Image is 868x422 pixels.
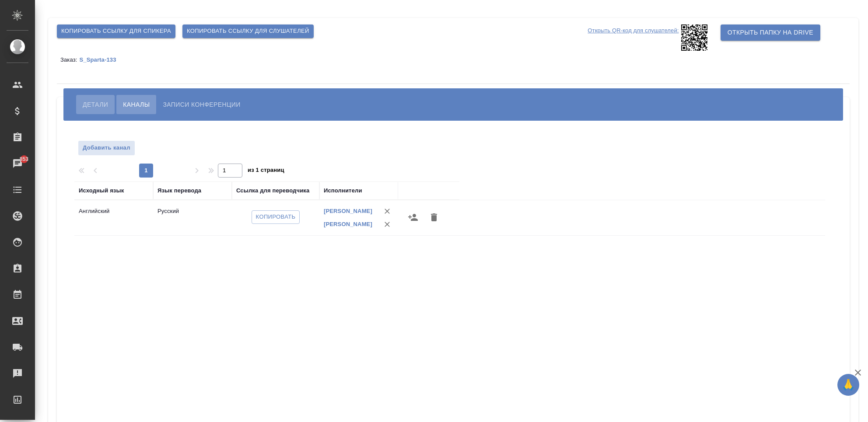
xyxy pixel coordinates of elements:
[60,56,79,63] p: Заказ:
[57,24,175,38] button: Копировать ссылку для спикера
[2,153,33,174] a: 853
[79,56,122,63] a: S_Sparta-133
[123,99,150,110] span: Каналы
[79,186,124,195] div: Исходный язык
[381,205,394,218] button: Удалить
[721,24,820,41] button: Открыть папку на Drive
[402,207,423,228] button: Назначить исполнителей
[83,99,108,110] span: Детали
[324,186,362,195] div: Исполнители
[236,186,309,195] div: Ссылка для переводчика
[728,27,813,38] span: Открыть папку на Drive
[163,99,240,110] span: Записи конференции
[83,143,130,153] span: Добавить канал
[837,374,859,396] button: 🙏
[14,155,34,164] span: 853
[78,140,135,156] button: Добавить канал
[74,202,153,233] td: Английский
[423,207,444,228] button: Удалить канал
[324,221,372,227] a: [PERSON_NAME]
[157,186,201,195] div: Язык перевода
[588,24,679,51] p: Открыть QR-код для слушателей:
[187,26,309,36] span: Копировать ссылку для слушателей
[248,165,284,178] span: из 1 страниц
[256,212,296,222] span: Копировать
[841,376,856,394] span: 🙏
[79,56,122,63] p: S_Sparta-133
[61,26,171,36] span: Копировать ссылку для спикера
[182,24,314,38] button: Копировать ссылку для слушателей
[381,218,394,231] button: Удалить
[252,210,300,224] button: Копировать
[324,208,372,214] a: [PERSON_NAME]
[153,202,232,233] td: Русский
